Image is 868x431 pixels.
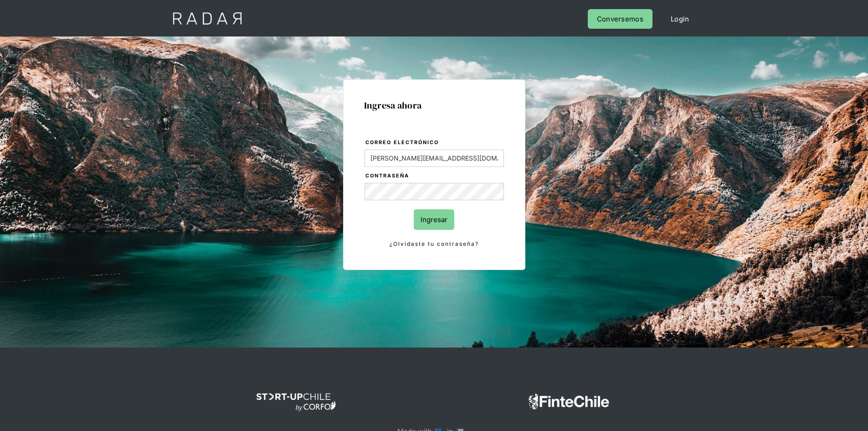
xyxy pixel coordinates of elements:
[365,239,504,249] a: ¿Olvidaste tu contraseña?
[364,138,504,249] form: Login Form
[365,138,504,147] label: Correo electrónico
[414,209,454,230] input: Ingresar
[364,100,504,110] h1: Ingresa ahora
[365,150,504,167] input: bruce@wayne.com
[662,9,699,29] a: Login
[588,9,652,29] a: Conversemos
[365,171,504,181] label: Contraseña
